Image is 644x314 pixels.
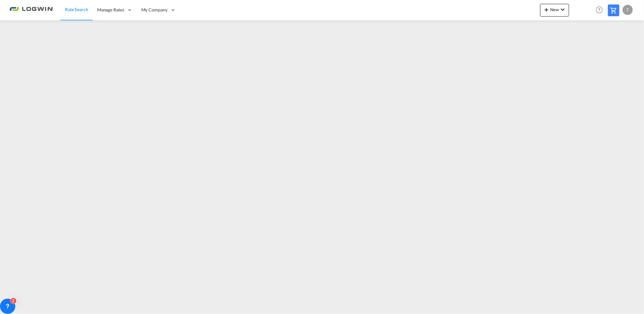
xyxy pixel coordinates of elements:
[559,6,567,13] md-icon: icon-chevron-down
[10,3,53,17] img: 2761ae10d95411efa20a1f5e0282d2d7.png
[97,7,124,13] span: Manage Rates
[623,5,633,15] div: T
[594,4,605,15] span: Help
[543,6,550,13] md-icon: icon-plus 400-fg
[543,7,567,12] span: New
[141,7,168,13] span: My Company
[594,4,608,16] div: Help
[540,4,569,17] button: icon-plus 400-fgNewicon-chevron-down
[65,7,88,12] span: Rate Search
